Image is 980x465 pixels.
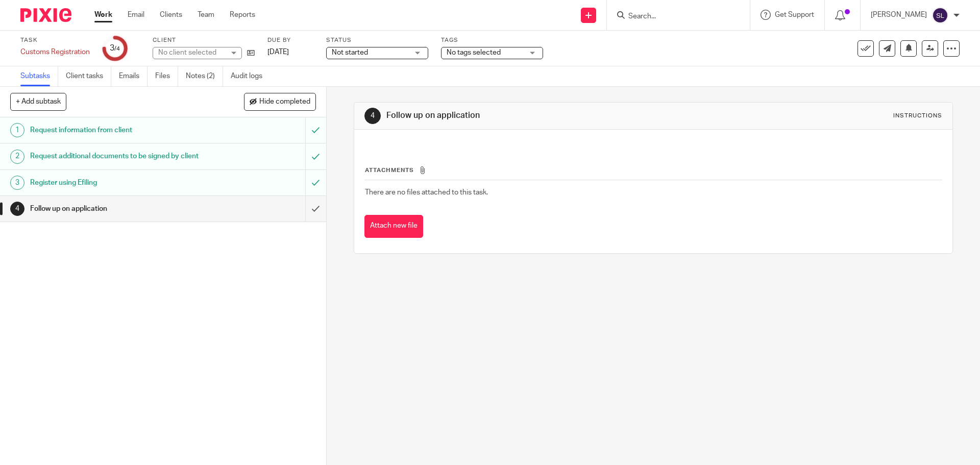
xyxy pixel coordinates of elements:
[627,12,719,21] input: Search
[186,66,223,86] a: Notes (2)
[364,215,423,238] button: Attach new file
[110,42,120,54] div: 3
[247,49,255,57] i: Open client page
[326,36,428,44] label: Status
[871,10,927,20] p: [PERSON_NAME]
[386,110,675,121] h1: Follow up on application
[128,10,144,20] a: Email
[244,93,316,110] button: Hide completed
[20,8,71,22] img: Pixie
[267,48,289,56] span: [DATE]
[259,98,310,106] span: Hide completed
[20,36,90,44] label: Task
[230,10,255,20] a: Reports
[305,117,326,143] div: Mark as to do
[10,150,24,164] div: 2
[305,143,326,169] div: Mark as to do
[267,36,313,44] label: Due by
[365,167,414,173] span: Attachments
[155,66,178,86] a: Files
[332,49,368,56] span: Not started
[114,46,120,52] small: /4
[932,7,948,23] img: svg%3E
[922,40,938,57] a: Reassign task
[158,47,225,58] div: No client selected
[30,149,207,164] h1: Request additional documents to be signed by client
[305,170,326,195] div: Mark as to do
[900,40,917,57] button: Snooze task
[365,189,488,196] span: There are no files attached to this task.
[198,10,214,20] a: Team
[30,201,207,216] h1: Follow up on application
[20,66,58,86] a: Subtasks
[94,10,112,20] a: Work
[30,123,207,138] h1: Request information from client
[10,202,24,216] div: 4
[160,10,182,20] a: Clients
[879,40,895,57] a: Send new email to Daliff Precision Engineering (Pty) Ltd
[364,108,381,124] div: 4
[893,112,942,120] div: Instructions
[10,123,24,137] div: 1
[20,47,90,57] div: Customs Registration
[231,66,270,86] a: Audit logs
[66,66,111,86] a: Client tasks
[305,196,326,222] div: Mark as done
[441,36,543,44] label: Tags
[153,36,255,44] label: Client
[10,93,66,110] button: + Add subtask
[775,11,814,18] span: Get Support
[119,66,148,86] a: Emails
[447,49,501,56] span: No tags selected
[30,175,207,190] h1: Register using Efiling
[10,176,24,190] div: 3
